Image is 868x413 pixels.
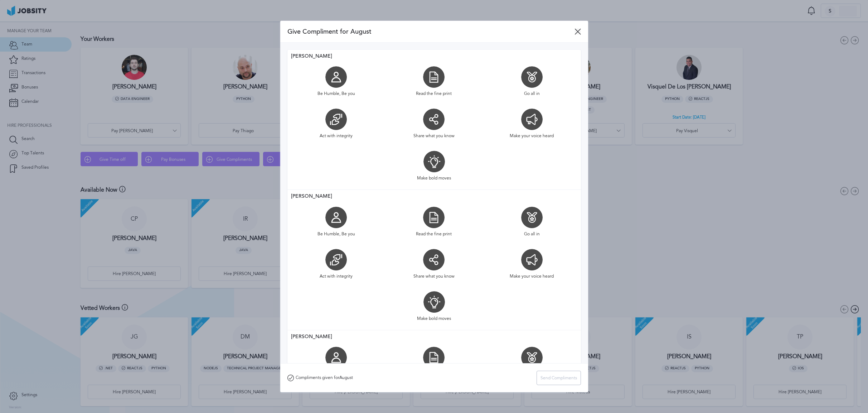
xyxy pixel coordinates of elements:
span: [PERSON_NAME] [287,190,581,203]
span: Go all in [524,91,540,101]
span: Be Humble, Be you [317,232,355,242]
span: Share what you know [413,134,455,144]
span: Go all in [524,232,540,242]
span: Act with integrity [320,134,353,144]
span: Be Humble, Be you [317,91,355,101]
span: Compliments given for August [296,375,353,380]
div: Send Compliments [537,371,581,385]
span: Give Compliment for August [287,28,574,35]
span: Make bold moves [417,316,451,326]
span: Read the fine print [416,232,452,242]
span: [PERSON_NAME] [287,50,581,63]
span: Make your voice heard [510,134,554,144]
span: Make bold moves [417,176,451,186]
button: Send Compliments [537,371,581,385]
span: Share what you know [413,274,455,284]
span: [PERSON_NAME] [287,330,581,343]
span: Read the fine print [416,91,452,101]
span: Make your voice heard [510,274,554,284]
span: Act with integrity [320,274,353,284]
